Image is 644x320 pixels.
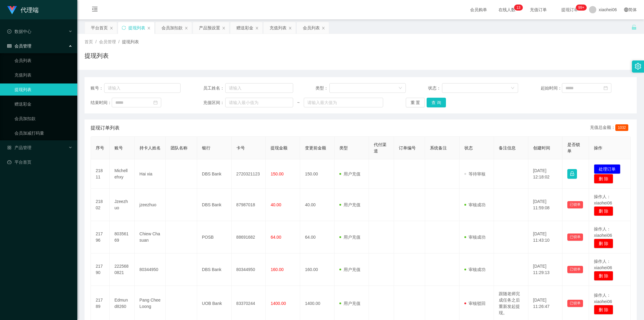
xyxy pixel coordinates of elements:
td: 88691682 [232,221,266,253]
span: 操作 [594,145,602,150]
span: 提现订单列表 [91,124,120,132]
td: [DATE] 11:59:08 [528,189,563,221]
a: 会员加减打码量 [14,127,72,139]
td: 2225680821 [110,253,135,286]
span: 卡号 [236,145,245,150]
span: 账号 [114,145,123,150]
td: Hai xia [135,159,166,189]
td: [DATE] 11:29:13 [528,253,563,286]
span: 150.00 [271,171,284,176]
i: 图标: setting [635,63,641,70]
span: 产品管理 [7,145,31,150]
a: 会员列表 [14,54,72,67]
td: DBS Bank [197,253,232,286]
span: 审核驳回 [464,301,485,306]
span: 订单编号 [399,145,416,150]
button: 已锁单 [567,266,583,273]
button: 删 除 [594,174,613,184]
span: 账号： [91,85,104,91]
a: 提现列表 [14,83,72,96]
button: 图标: lock [567,169,577,179]
td: Chiew Cha suan [135,221,166,253]
span: 创建时间 [533,145,550,150]
span: 银行 [202,145,210,150]
button: 删 除 [594,271,613,281]
td: Michellehxy [110,159,135,189]
td: 40.00 [300,189,335,221]
span: 提现金额 [271,145,287,150]
input: 请输入最小值为 [225,98,293,107]
td: POSB [197,221,232,253]
i: 图标: unlock [631,24,637,30]
button: 已锁单 [567,300,583,307]
span: 操作人：xiaohei06 [594,227,612,238]
span: 1032 [615,124,628,131]
i: 图标: close [222,26,226,30]
span: 系统备注 [430,145,447,150]
button: 处理订单 [594,164,620,174]
span: 1400.00 [271,301,286,306]
i: 图标: close [255,26,259,30]
span: 类型 [339,145,348,150]
span: 结束时间： [91,100,112,106]
span: 备注信息 [499,145,516,150]
a: 赠送彩金 [14,98,72,110]
i: 图标: table [7,44,11,48]
button: 查 询 [427,98,446,107]
input: 请输入 [104,83,181,93]
p: 3 [518,5,521,11]
a: 代理端 [7,7,39,12]
td: 150.00 [300,159,335,189]
span: 会员管理 [7,44,31,48]
td: 80344950 [232,253,266,286]
span: 审核成功 [464,267,485,272]
span: 变更前金额 [305,145,326,150]
span: 代付渠道 [374,142,386,153]
span: ~ [293,100,304,106]
i: 图标: close [147,26,151,30]
span: 审核成功 [464,235,485,240]
span: 首页 [85,39,93,44]
i: 图标: calendar [604,86,608,90]
span: 160.00 [271,267,284,272]
div: 充值列表 [270,22,287,34]
i: 图标: close [322,26,325,30]
td: jzeezhuo [135,189,166,221]
span: / [118,39,120,44]
span: 用户充值 [339,235,360,240]
span: / [95,39,97,44]
span: 数据中心 [7,29,31,34]
span: 状态： [428,85,442,91]
span: 起始时间： [541,85,562,91]
i: 图标: global [624,8,628,12]
span: 类型： [316,85,329,91]
td: 2720321123 [232,159,266,189]
span: 用户充值 [339,267,360,272]
a: 会员加扣款 [14,113,72,125]
span: 在线人数 [495,8,518,12]
a: 充值列表 [14,69,72,81]
button: 已锁单 [567,201,583,208]
div: 充值总金额： [590,124,631,132]
span: 用户充值 [339,301,360,306]
i: 图标: close [184,26,188,30]
button: 删 除 [594,305,613,315]
td: 80356169 [110,221,135,253]
div: 赠送彩金 [236,22,253,34]
td: DBS Bank [197,189,232,221]
span: 会员管理 [99,39,116,44]
td: Jzeezhuo [110,189,135,221]
i: 图标: down [511,86,514,90]
sup: 13 [514,5,523,11]
i: 图标: close [288,26,292,30]
div: 会员加扣款 [162,22,183,34]
td: [DATE] 12:18:02 [528,159,563,189]
i: 图标: menu-fold [85,0,105,20]
span: 64.00 [271,235,281,240]
i: 图标: calendar [153,100,158,105]
span: 充值区间： [203,100,225,106]
input: 请输入 [225,83,293,93]
i: 图标: close [110,26,113,30]
i: 图标: down [399,86,402,90]
button: 删 除 [594,206,613,216]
